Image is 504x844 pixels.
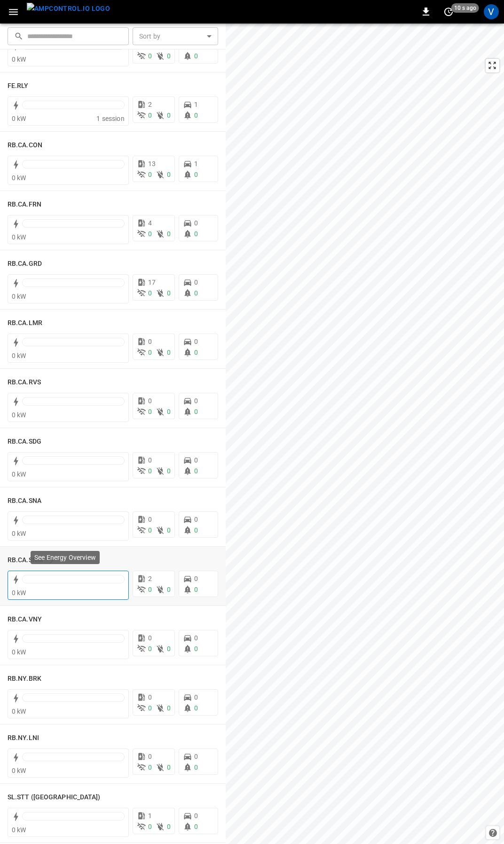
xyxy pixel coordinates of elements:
h6: RB.CA.CON [8,140,42,151]
span: 0 [148,693,152,701]
span: 4 [148,219,152,227]
span: 0 [167,289,171,297]
span: 0 kW [12,411,26,419]
canvas: Map [226,24,504,844]
span: 0 [167,349,171,356]
span: 0 [148,408,152,415]
span: 0 [194,516,198,523]
span: 0 [148,397,152,405]
span: 1 [194,160,198,167]
span: 0 [148,645,152,653]
span: 0 [167,764,171,771]
span: 0 [167,171,171,178]
h6: RB.CA.GRD [8,259,42,269]
span: 0 [194,575,198,582]
span: 0 [148,230,152,238]
span: 0 [167,586,171,593]
span: 0 [194,467,198,475]
span: 0 [194,586,198,593]
span: 0 kW [12,174,26,182]
span: 0 [194,230,198,238]
h6: RB.NY.BRK [8,674,41,684]
span: 0 [167,704,171,712]
span: 0 [148,111,152,119]
span: 0 kW [12,293,26,300]
span: 0 [148,52,152,60]
span: 0 [194,408,198,415]
span: 0 [148,171,152,178]
span: 0 [194,456,198,464]
span: 0 [194,823,198,830]
span: 0 [194,634,198,642]
span: 0 kW [12,589,26,597]
span: 1 session [96,115,124,122]
span: 0 kW [12,826,26,834]
span: 0 [194,171,198,178]
span: 13 [148,160,156,167]
span: 1 [148,812,152,820]
span: 0 [148,289,152,297]
h6: RB.NY.LNI [8,733,39,743]
span: 0 [148,467,152,475]
p: See Energy Overview [34,553,96,562]
span: 0 [167,52,171,60]
span: 0 [194,52,198,60]
span: 0 [148,338,152,345]
span: 0 [194,812,198,820]
span: 0 [194,693,198,701]
span: 0 [194,289,198,297]
span: 0 [167,230,171,238]
span: 0 kW [12,56,26,63]
h6: SL.STT (Statesville) [8,792,101,803]
span: 0 [167,111,171,119]
span: 17 [148,279,156,286]
span: 0 kW [12,115,26,122]
h6: RB.CA.LMR [8,318,42,328]
span: 0 [148,753,152,760]
span: 0 [148,764,152,771]
span: 0 [167,467,171,475]
h6: RB.CA.SNM [8,555,43,565]
h6: RB.CA.RVS [8,377,41,388]
h6: FE.RLY [8,81,29,91]
h6: RB.CA.FRN [8,199,41,210]
button: set refresh interval [441,4,456,19]
span: 0 [194,349,198,356]
span: 0 [167,823,171,830]
span: 0 [194,111,198,119]
span: 0 kW [12,530,26,537]
span: 0 kW [12,767,26,774]
h6: RB.CA.SDG [8,437,41,447]
span: 0 [167,645,171,653]
span: 0 [148,823,152,830]
span: 0 [194,526,198,534]
span: 0 [194,219,198,227]
img: ampcontrol.io logo [27,3,110,15]
span: 0 [194,764,198,771]
span: 0 [194,279,198,286]
span: 0 [194,704,198,712]
span: 0 [167,408,171,415]
span: 2 [148,575,152,582]
span: 0 [194,645,198,653]
span: 2 [148,101,152,108]
span: 0 kW [12,352,26,359]
span: 0 [148,456,152,464]
span: 0 [148,349,152,356]
span: 0 [148,516,152,523]
span: 0 kW [12,233,26,241]
span: 0 [194,753,198,760]
span: 0 [148,526,152,534]
h6: RB.CA.VNY [8,614,42,625]
span: 0 kW [12,648,26,656]
span: 0 [194,397,198,405]
span: 0 [194,338,198,345]
h6: RB.CA.SNA [8,496,41,506]
span: 0 kW [12,708,26,715]
span: 0 [167,526,171,534]
span: 0 [148,586,152,593]
span: 0 kW [12,470,26,478]
div: profile-icon [484,4,499,19]
span: 10 s ago [451,3,479,13]
span: 0 [148,704,152,712]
